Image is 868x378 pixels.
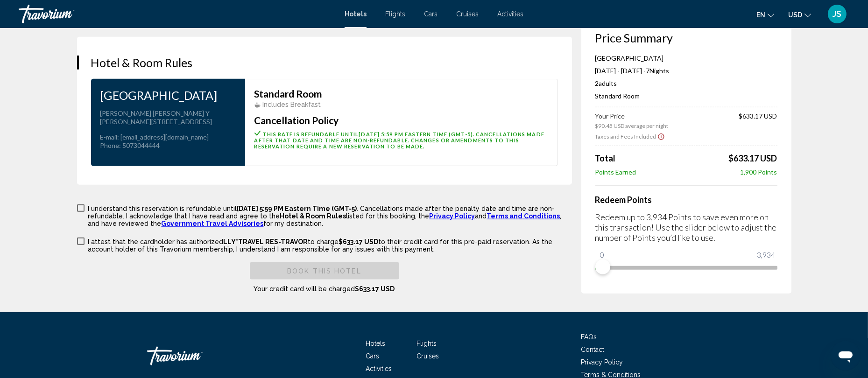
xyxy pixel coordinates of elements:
span: LLY*TRAVEL RES-TRAVOR [224,238,308,245]
span: Taxes and Fees Included [595,133,656,140]
p: I attest that the cardholder has authorized to charge to their credit card for this pre-paid rese... [88,238,572,253]
p: [DATE] - [DATE] - [595,67,777,75]
span: $90.45 USD average per night [595,122,669,129]
a: Activities [366,365,392,372]
span: Includes Breakfast [263,101,321,108]
span: Adults [599,79,617,87]
span: en [756,11,765,19]
button: Show Taxes and Fees breakdown [595,132,665,141]
button: Show Taxes and Fees disclaimer [657,132,665,140]
span: $633.17 USD [355,285,395,293]
h3: Cancellation Policy [254,115,548,126]
span: : [EMAIL_ADDRESS][DOMAIN_NAME] [118,133,209,141]
h3: [GEOGRAPHIC_DATA] [100,88,236,102]
span: 1,900 Points [741,168,777,176]
span: $633.17 USD [729,153,777,163]
span: JS [833,9,842,19]
h3: Standard Room [254,89,548,99]
span: [DATE] 5:59 PM Eastern Time (GMT-5) [237,205,357,212]
h4: Redeem Points [595,195,777,205]
a: Terms and Conditions [487,212,560,220]
button: Change currency [788,8,811,21]
p: I understand this reservation is refundable until . Cancellations made after the penalty date and... [88,205,572,227]
a: Contact [581,346,605,353]
span: Your Price [595,112,669,120]
a: Government Travel Advisories [162,220,264,227]
a: Privacy Policy [581,358,623,366]
a: Activities [497,10,523,18]
span: Book this hotel [287,267,361,275]
button: Change language [756,8,774,21]
a: Hotels [366,340,385,347]
a: Travorium [147,342,240,370]
a: Flights [385,10,405,18]
a: Cars [366,352,379,360]
span: 7 [646,67,650,75]
span: : 5073044444 [120,141,160,149]
span: This rate is refundable until . Cancellations made after that date and time are non-refundable. C... [254,131,544,149]
button: Book this hotel [250,262,399,280]
span: [DATE] 5:59 PM Eastern Time (GMT-5) [359,131,473,137]
span: USD [788,11,802,19]
span: Nights [650,67,670,75]
a: Flights [416,340,437,347]
h3: Price Summary [595,31,777,45]
h3: Hotel & Room Rules [91,56,558,70]
a: FAQs [581,333,597,341]
iframe: Button to launch messaging window [831,341,861,371]
span: 3,934 [756,249,777,260]
p: [GEOGRAPHIC_DATA] [595,54,777,62]
p: [PERSON_NAME] [PERSON_NAME] Y [PERSON_NAME][STREET_ADDRESS] [100,109,236,126]
span: E-mail [100,133,118,141]
span: Your credit card will be charged [254,285,395,293]
a: Cruises [416,352,439,360]
p: Standard Room [595,92,777,100]
span: Hotel & Room Rules [280,212,346,220]
button: User Menu [825,4,849,24]
span: Points Earned [595,168,636,176]
a: Cars [424,10,438,18]
span: 2 [595,79,617,87]
span: Phone [100,141,120,149]
span: $633.17 USD [339,238,379,245]
span: Total [595,153,616,163]
a: Privacy Policy [430,212,475,220]
a: Hotels [345,10,367,18]
span: $633.17 USD [739,112,777,129]
span: 0 [599,249,606,260]
a: Cruises [456,10,479,18]
a: Travorium [19,5,335,23]
p: Redeem up to 3,934 Points to save even more on this transaction! Use the slider below to adjust t... [595,212,777,243]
